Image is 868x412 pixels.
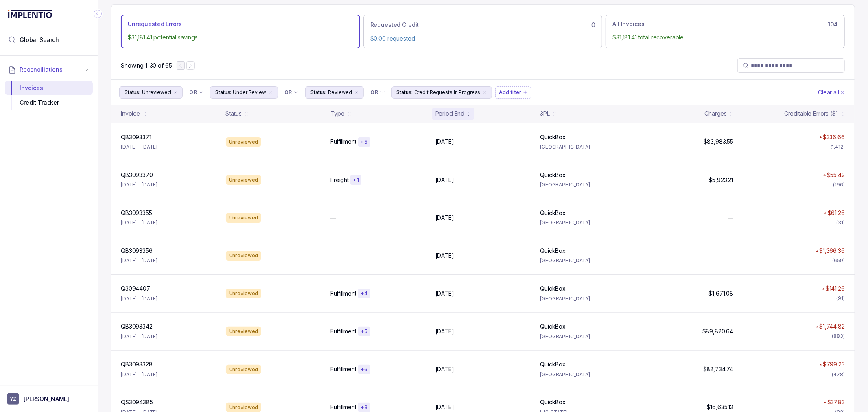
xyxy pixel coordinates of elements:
img: red pointer upwards [824,401,826,403]
span: Global Search [20,36,59,44]
p: $82,734.74 [703,365,734,373]
div: Unreviewed [226,213,262,223]
div: (1,412) [831,143,845,151]
li: Filter Chip Credit Requests In Progress [391,86,492,99]
p: [DATE] – [DATE] [121,219,157,227]
p: QuickBox [540,171,566,179]
p: [GEOGRAPHIC_DATA] [540,143,635,151]
div: Type [330,110,344,118]
p: Fulfillment [330,138,356,146]
p: [DATE] [435,403,454,411]
p: — [728,252,734,260]
p: QB3093356 [121,247,153,255]
p: $1,671.08 [709,289,734,298]
div: Unreviewed [226,289,262,298]
p: Status: [310,88,326,96]
p: $37.83 [827,398,845,406]
p: QuickBox [540,285,566,293]
p: [GEOGRAPHIC_DATA] [540,219,635,227]
p: QuickBox [540,360,566,368]
div: remove content [482,89,488,96]
p: + 1 [353,177,359,183]
div: Remaining page entries [121,61,172,70]
button: Filter Chip Unreviewed [119,86,183,99]
p: [GEOGRAPHIC_DATA] [540,295,635,303]
div: (31) [837,219,845,227]
p: $55.42 [827,171,845,179]
div: Unreviewed [226,137,262,147]
p: [GEOGRAPHIC_DATA] [540,181,635,189]
button: Filter Chip Connector undefined [281,87,302,98]
p: + 5 [361,139,368,145]
li: Filter Chip Connector undefined [189,89,203,96]
p: [PERSON_NAME] [24,395,69,403]
span: User initials [7,393,19,405]
button: Filter Chip Connector undefined [367,87,388,98]
p: OR [284,89,292,96]
p: [DATE] [435,138,454,146]
p: [DATE] [435,252,454,260]
p: — [728,214,734,222]
div: (91) [837,294,845,302]
p: Q3094407 [121,285,150,293]
p: Fulfillment [330,365,356,373]
div: Period End [435,110,465,118]
p: Credit Requests In Progress [414,88,481,96]
p: $1,366.36 [819,247,845,255]
p: Reviewed [328,88,352,96]
p: [DATE] – [DATE] [121,295,157,303]
p: OR [370,89,378,96]
div: remove content [354,89,360,96]
p: QB3093371 [121,133,151,141]
div: Unreviewed [226,327,262,336]
p: Fulfillment [330,403,356,411]
p: $83,983.55 [704,138,734,146]
p: Unreviewed [142,88,171,96]
p: [DATE] – [DATE] [121,333,157,341]
div: (883) [832,332,845,340]
p: Unrequested Errors [128,20,181,28]
p: QuickBox [540,133,566,141]
p: [GEOGRAPHIC_DATA] [540,370,635,379]
p: QB3093342 [121,322,153,331]
img: red pointer upwards [816,250,818,252]
p: Requested Credit [370,21,419,29]
p: Fulfillment [330,327,356,335]
p: [DATE] [435,289,454,298]
button: User initials[PERSON_NAME] [7,393,90,405]
button: Next Page [186,61,195,70]
p: $31,181.41 potential savings [128,33,353,42]
p: — [330,214,336,222]
img: red pointer upwards [824,212,826,214]
img: red pointer upwards [822,288,825,290]
p: QS3094385 [121,398,153,406]
li: Filter Chip Connector undefined [370,89,385,96]
img: red pointer upwards [820,364,822,366]
p: Showing 1-30 of 65 [121,61,172,70]
p: $0.00 requested [370,35,596,43]
div: Credit Tracker [11,95,86,110]
button: Filter Chip Add filter [495,86,531,99]
p: OR [189,89,197,96]
p: [GEOGRAPHIC_DATA] [540,333,635,341]
div: Unreviewed [226,251,262,261]
p: Status: [125,88,140,96]
p: $31,181.41 total recoverable [612,33,838,42]
p: $5,923.21 [709,176,734,184]
div: Unreviewed [226,365,262,375]
button: Reconciliations [5,61,93,79]
p: $89,820.64 [702,327,734,335]
li: Filter Chip Connector undefined [284,89,299,96]
div: remove content [268,89,274,96]
h6: 104 [828,21,838,28]
img: red pointer upwards [820,136,822,138]
p: [DATE] – [DATE] [121,370,157,379]
p: Status: [215,88,231,96]
div: 3PL [540,110,550,118]
div: (659) [833,256,845,265]
div: Unreviewed [226,175,262,185]
p: $141.26 [826,285,845,293]
p: All Invoices [612,20,644,28]
p: Fulfillment [330,289,356,298]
